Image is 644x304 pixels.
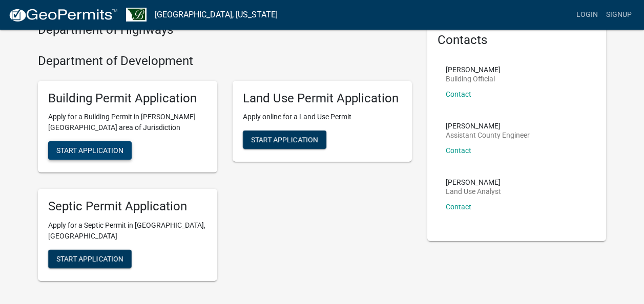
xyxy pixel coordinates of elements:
[48,112,207,133] p: Apply for a Building Permit in [PERSON_NAME][GEOGRAPHIC_DATA] area of Jurisdiction
[243,131,326,149] button: Start Application
[48,141,132,160] button: Start Application
[155,6,278,24] a: [GEOGRAPHIC_DATA], [US_STATE]
[446,179,501,186] p: [PERSON_NAME]
[56,146,123,155] span: Start Application
[126,8,147,21] img: Benton County, Minnesota
[446,203,471,211] a: Contact
[446,146,471,155] a: Contact
[446,66,501,73] p: [PERSON_NAME]
[243,112,402,122] p: Apply online for a Land Use Permit
[446,188,501,195] p: Land Use Analyst
[446,132,530,139] p: Assistant County Engineer
[446,122,530,129] p: [PERSON_NAME]
[48,199,207,214] h5: Septic Permit Application
[572,5,602,25] a: Login
[56,255,123,263] span: Start Application
[38,54,412,69] h4: Department of Development
[602,5,636,25] a: Signup
[48,250,132,268] button: Start Application
[48,220,207,242] p: Apply for a Septic Permit in [GEOGRAPHIC_DATA], [GEOGRAPHIC_DATA]
[48,91,207,106] h5: Building Permit Application
[38,23,412,37] h4: Department of Highways
[438,33,596,48] h5: Contacts
[243,91,402,106] h5: Land Use Permit Application
[251,136,318,144] span: Start Application
[446,75,501,82] p: Building Official
[446,90,471,98] a: Contact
